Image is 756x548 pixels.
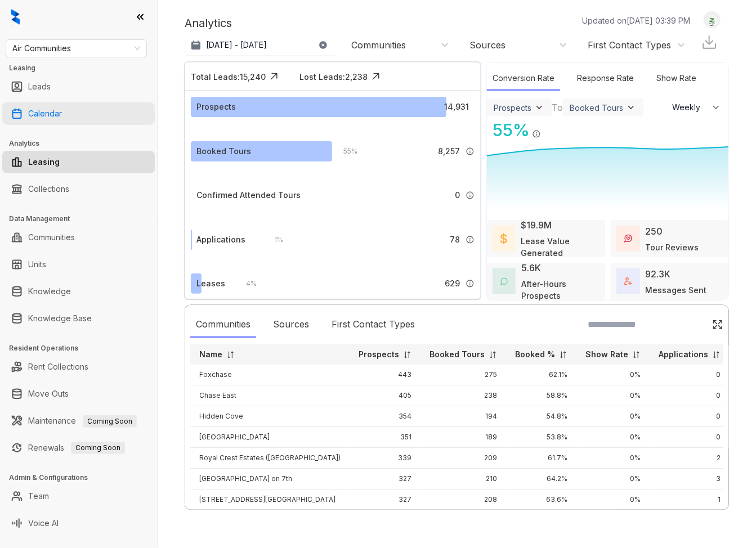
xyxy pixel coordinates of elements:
p: Analytics [185,15,232,32]
a: RenewalsComing Soon [28,437,125,459]
div: Booked Tours [196,145,251,158]
td: Hidden Cove [190,406,350,427]
h3: Admin & Configurations [9,473,157,483]
td: 0% [576,489,650,510]
li: Knowledge Base [2,307,155,330]
span: Coming Soon [83,415,137,428]
a: Voice AI [28,512,59,534]
td: 405 [350,385,421,406]
li: Collections [2,178,155,200]
span: Air Communities [12,40,140,57]
td: [GEOGRAPHIC_DATA] on 7th [190,469,350,489]
div: 5.6K [521,261,541,275]
div: $19.9M [521,218,552,232]
button: [DATE] - [DATE] [185,35,337,55]
img: Info [466,191,475,200]
td: 351 [350,427,421,448]
td: 189 [421,427,506,448]
div: First Contact Types [588,39,671,51]
div: 55 % [487,118,530,143]
img: TourReviews [624,235,632,242]
img: Click Icon [266,68,283,85]
p: [DATE] - [DATE] [206,39,267,51]
td: 0 [650,385,730,406]
li: Leasing [2,151,155,173]
img: LeaseValue [500,233,507,244]
img: sorting [632,351,641,359]
div: To [552,101,563,114]
td: 443 [350,365,421,385]
li: Voice AI [2,512,155,534]
a: Knowledge Base [28,307,92,330]
div: Confirmed Attended Tours [196,189,301,201]
button: Weekly [665,97,728,118]
div: Prospects [196,101,236,113]
td: 0% [576,406,650,427]
div: Tour Reviews [646,241,699,253]
a: Leasing [28,151,60,173]
div: 4 % [235,277,257,290]
span: 8,257 [438,145,460,158]
td: [GEOGRAPHIC_DATA] [190,427,350,448]
img: ViewFilterArrow [625,102,637,113]
img: Download [701,34,718,51]
td: 354 [350,406,421,427]
img: Click Icon [541,119,558,136]
td: 210 [421,469,506,489]
td: 0% [576,365,650,385]
img: sorting [226,351,235,359]
div: Messages Sent [646,284,707,296]
li: Team [2,485,155,507]
div: Communities [351,39,406,51]
li: Rent Collections [2,356,155,378]
img: Click Icon [368,68,384,85]
td: 54.8% [506,406,576,427]
div: Total Leads: 15,240 [191,71,266,83]
span: Weekly [672,102,706,113]
a: Units [28,253,46,276]
img: Info [532,129,541,138]
td: 0 [650,427,730,448]
td: 194 [421,406,506,427]
span: Coming Soon [71,442,125,454]
span: 629 [445,277,460,290]
img: sorting [489,351,497,359]
p: Name [199,349,222,360]
div: 92.3K [646,267,671,281]
a: Calendar [28,102,62,125]
td: 0% [576,427,650,448]
a: Knowledge [28,280,71,303]
a: Collections [28,178,69,200]
div: Sources [469,39,506,51]
td: 275 [421,365,506,385]
img: sorting [559,351,567,359]
td: Chase East [190,385,350,406]
div: Lost Leads: 2,238 [299,71,368,83]
li: Leads [2,75,155,98]
li: Communities [2,226,155,249]
a: Leads [28,75,51,98]
li: Renewals [2,437,155,459]
img: Info [466,147,475,156]
td: 327 [350,469,421,489]
td: Foxchase [190,365,350,385]
td: 2 [650,448,730,469]
p: Updated on [DATE] 03:39 PM [583,15,691,26]
img: logo [11,9,20,25]
div: Applications [196,233,245,246]
p: Prospects [359,349,399,360]
img: Click Icon [712,319,723,330]
div: 55 % [332,145,357,158]
img: UserAvatar [704,14,720,26]
li: Maintenance [2,410,155,432]
img: Info [466,279,475,288]
div: Communities [190,312,256,338]
div: Response Rate [571,66,639,91]
img: Info [466,235,475,244]
p: Booked Tours [430,349,485,360]
td: 61.7% [506,448,576,469]
div: Booked Tours [570,103,623,113]
a: Rent Collections [28,356,88,378]
div: First Contact Types [326,312,421,338]
p: Booked % [515,349,555,360]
